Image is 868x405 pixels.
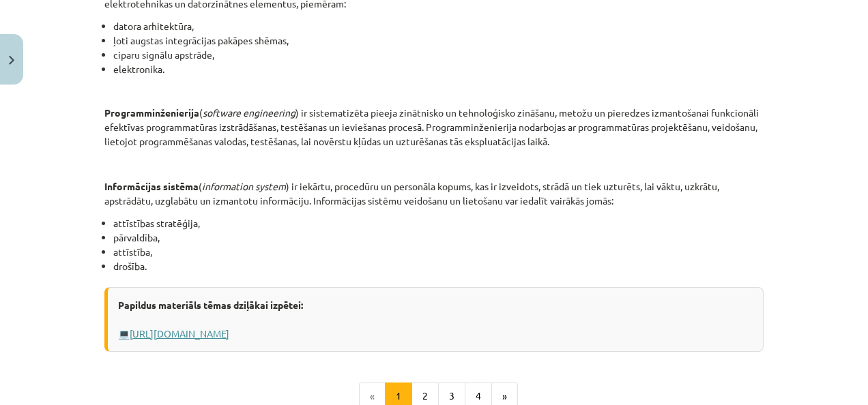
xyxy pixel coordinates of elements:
a: [URL][DOMAIN_NAME] [130,327,229,340]
p: ( ) ir sistematizēta pieeja zinātnisko un tehnoloģisko zināšanu, metožu un pieredzes izmantošanai... [104,106,764,149]
li: ciparu signālu apstrāde, [113,48,764,62]
strong: Informācijas sistēma [104,180,199,192]
strong: Papildus materiāls tēmas dziļākai izpētei: [118,299,303,311]
li: datora arhitektūra, [113,19,764,33]
em: information system [202,180,286,192]
p: ( ) ir iekārtu, procedūru un personāla kopums, kas ir izveidots, strādā un tiek uzturēts, lai vāk... [104,179,764,208]
li: ļoti augstas integrācijas pakāpes shēmas, [113,33,764,48]
li: drošība. [113,259,764,273]
li: elektronika. [113,62,764,76]
em: software engineering [203,106,295,119]
div: 💻 [104,287,764,352]
li: attīstība, [113,245,764,259]
img: icon-close-lesson-0947bae3869378f0d4975bcd49f059093ad1ed9edebbc8119c70593378902aed.svg [9,56,14,65]
li: pārvaldība, [113,230,764,245]
li: attīstības stratēģija, [113,216,764,230]
strong: Programminženierija [104,106,199,119]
